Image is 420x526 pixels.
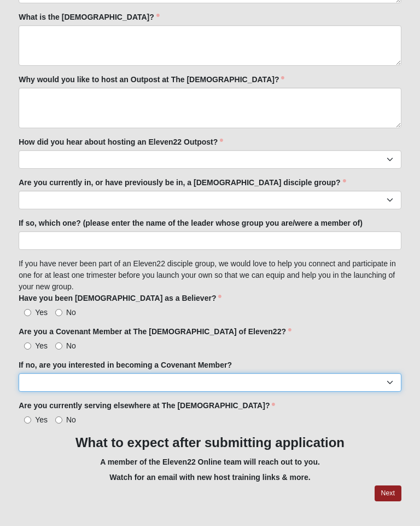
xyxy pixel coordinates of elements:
span: No [66,341,76,350]
span: Yes [35,415,48,424]
label: Are you currently in, or have previously be in, a [DEMOGRAPHIC_DATA] disciple group? [19,177,346,188]
h5: Watch for an email with new host training links & more. [19,473,401,482]
span: No [66,308,76,317]
input: No [55,416,62,424]
h5: A member of the Eleven22 Online team will reach out to you. [19,458,401,467]
label: What is the [DEMOGRAPHIC_DATA]? [19,12,160,22]
input: Yes [24,342,31,350]
input: Yes [24,416,31,424]
label: Are you currently serving elsewhere at The [DEMOGRAPHIC_DATA]? [19,400,275,411]
label: Are you a Covenant Member at The [DEMOGRAPHIC_DATA] of Eleven22? [19,326,291,337]
input: No [55,342,62,350]
input: No [55,309,62,316]
span: No [66,415,76,424]
label: How did you hear about hosting an Eleven22 Outpost? [19,136,223,147]
label: If so, which one? (please enter the name of the leader whose group you are/were a member of) [19,218,363,228]
span: Yes [35,308,48,317]
label: Why would you like to host an Outpost at The [DEMOGRAPHIC_DATA]? [19,74,284,85]
span: Yes [35,341,48,350]
label: Have you been [DEMOGRAPHIC_DATA] as a Believer? [19,293,221,304]
a: Next [375,485,401,501]
input: Yes [24,309,31,316]
label: If no, are you interested in becoming a Covenant Member? [19,359,232,370]
h3: What to expect after submitting application [19,435,401,451]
